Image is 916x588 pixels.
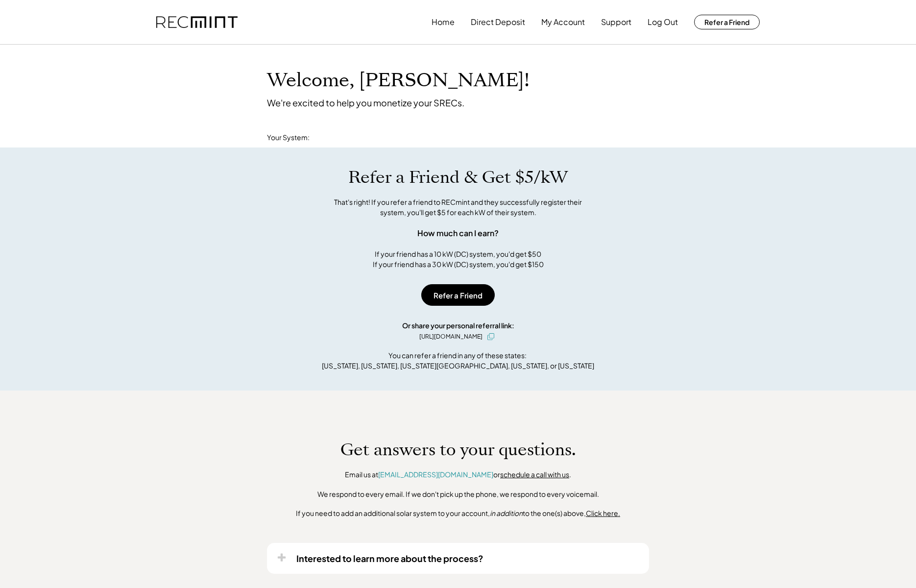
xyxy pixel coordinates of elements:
[490,509,523,517] em: in addition
[267,133,310,143] div: Your System:
[296,509,620,518] div: If you need to add an additional solar system to your account, to the one(s) above,
[345,470,571,480] div: Email us at or .
[541,12,585,32] button: My Account
[348,167,568,188] h1: Refer a Friend & Get $5/kW
[296,553,483,564] div: Interested to learn more about the process?
[471,12,525,32] button: Direct Deposit
[322,350,594,371] div: You can refer a friend in any of these states: [US_STATE], [US_STATE], [US_STATE][GEOGRAPHIC_DATA...
[323,197,593,218] div: That's right! If you refer a friend to RECmint and they successfully register their system, you'l...
[419,332,482,341] div: [URL][DOMAIN_NAME]
[378,470,493,479] a: [EMAIL_ADDRESS][DOMAIN_NAME]
[432,12,455,32] button: Home
[500,470,569,479] a: schedule a call with us
[694,15,760,29] button: Refer a Friend
[317,490,599,499] div: We respond to every email. If we don't pick up the phone, we respond to every voicemail.
[340,440,576,460] h1: Get answers to your questions.
[586,509,620,517] u: Click here.
[267,97,464,108] div: We're excited to help you monetize your SRECs.
[417,227,499,239] div: How much can I earn?
[601,12,631,32] button: Support
[402,320,514,331] div: Or share your personal referral link:
[373,249,544,269] div: If your friend has a 10 kW (DC) system, you'd get $50 If your friend has a 30 kW (DC) system, you...
[648,12,678,32] button: Log Out
[267,69,530,92] h1: Welcome, [PERSON_NAME]!
[485,331,497,343] button: click to copy
[421,284,495,306] button: Refer a Friend
[156,16,238,28] img: recmint-logotype%403x.png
